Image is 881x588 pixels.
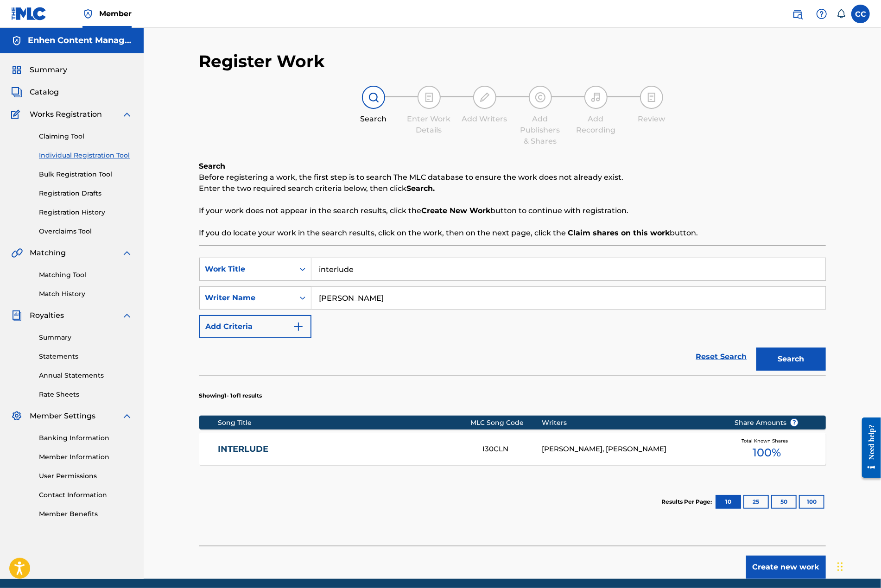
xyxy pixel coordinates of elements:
[470,418,542,428] div: MLC Song Code
[462,114,508,125] div: Add Writers
[199,162,226,171] b: Search
[199,258,826,375] form: Search Form
[30,310,64,321] span: Royalties
[199,315,311,338] button: Add Criteria
[30,109,102,120] span: Works Registration
[39,352,133,361] a: Statements
[756,348,826,371] button: Search
[753,444,781,461] span: 100 %
[121,109,133,120] img: expand
[368,92,379,103] img: step indicator icon for Search
[39,371,133,380] a: Annual Statements
[39,270,133,280] a: Matching Tool
[791,419,798,426] span: ?
[743,495,769,509] button: 25
[788,5,807,23] a: Public Search
[121,310,133,321] img: expand
[39,227,133,236] a: Overclaims Tool
[39,333,133,342] a: Summary
[837,9,846,19] div: Notifications
[851,5,870,23] div: User Menu
[39,289,133,299] a: Match History
[39,471,133,481] a: User Permissions
[742,437,792,444] span: Total Known Shares
[205,264,289,275] div: Work Title
[218,444,470,455] a: INTERLUDE
[590,92,602,103] img: step indicator icon for Add Recording
[199,183,826,194] p: Enter the two required search criteria below, then click
[482,444,542,455] div: I30CLN
[646,92,657,103] img: step indicator icon for Review
[82,8,94,19] img: Top Rightsholder
[30,411,95,422] span: Member Settings
[39,132,133,141] a: Claiming Tool
[350,114,397,125] div: Search
[568,228,670,237] strong: Claim shares on this work
[422,206,491,215] strong: Create New Work
[11,247,23,259] img: Matching
[199,228,826,239] p: If you do locate your work in the search results, click on the work, then on the next page, click...
[11,64,22,76] img: Summary
[11,87,59,98] a: CatalogCatalog
[30,64,67,76] span: Summary
[199,51,325,72] h2: Register Work
[662,498,715,506] p: Results Per Page:
[39,509,133,519] a: Member Benefits
[11,411,22,422] img: Member Settings
[746,556,826,579] button: Create new work
[11,87,22,98] img: Catalog
[39,433,133,443] a: Banking Information
[121,247,133,259] img: expand
[39,208,133,217] a: Registration History
[535,92,546,103] img: step indicator icon for Add Publishers & Shares
[121,411,133,422] img: expand
[39,390,133,399] a: Rate Sheets
[771,495,797,509] button: 50
[735,418,799,428] span: Share Amounts
[479,92,490,103] img: step indicator icon for Add Writers
[424,92,435,103] img: step indicator icon for Enter Work Details
[573,114,619,136] div: Add Recording
[691,347,752,367] a: Reset Search
[799,495,824,509] button: 100
[11,64,67,76] a: SummarySummary
[812,5,831,23] div: Help
[716,495,741,509] button: 10
[205,292,289,303] div: Writer Name
[406,114,452,136] div: Enter Work Details
[855,411,881,485] iframe: Resource Center
[39,452,133,462] a: Member Information
[30,87,59,98] span: Catalog
[39,170,133,179] a: Bulk Registration Tool
[628,114,675,125] div: Review
[39,151,133,160] a: Individual Registration Tool
[39,490,133,500] a: Contact Information
[542,418,720,428] div: Writers
[199,205,826,216] p: If your work does not appear in the search results, click the button to continue with registration.
[199,392,262,400] p: Showing 1 - 1 of 1 results
[11,35,22,46] img: Accounts
[517,114,564,147] div: Add Publishers & Shares
[99,8,132,19] span: Member
[11,310,22,321] img: Royalties
[816,8,827,19] img: help
[837,553,843,581] div: Drag
[542,444,720,455] div: [PERSON_NAME], [PERSON_NAME]
[792,8,803,19] img: search
[407,184,435,193] strong: Search.
[28,35,133,46] h5: Enhen Content Management
[199,172,826,183] p: Before registering a work, the first step is to search The MLC database to ensure the work does n...
[835,544,881,588] iframe: Chat Widget
[11,109,23,120] img: Works Registration
[39,189,133,198] a: Registration Drafts
[30,247,66,259] span: Matching
[11,7,47,20] img: MLC Logo
[293,321,304,332] img: 9d2ae6d4665cec9f34b9.svg
[218,418,470,428] div: Song Title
